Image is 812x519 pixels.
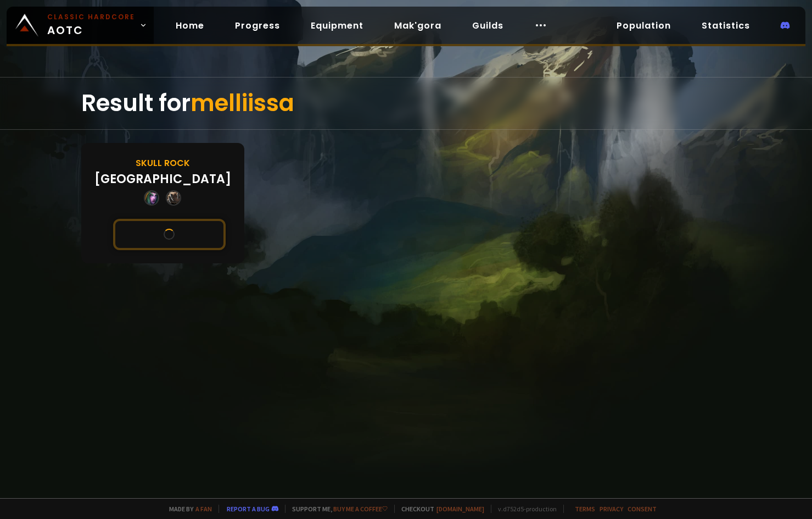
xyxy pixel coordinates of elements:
small: Classic Hardcore [47,12,135,22]
span: Made by [163,505,212,513]
div: Skull Rock [136,156,190,170]
a: Consent [628,505,657,513]
a: Guilds [463,14,512,37]
a: Classic HardcoreAOTC [7,7,154,44]
a: Population [608,14,680,37]
span: v. d752d5 - production [491,505,557,513]
a: Privacy [600,505,623,513]
a: Buy me a coffee [333,505,388,513]
a: a fan [195,505,212,513]
div: [GEOGRAPHIC_DATA] [94,170,231,188]
a: Equipment [302,14,372,37]
a: Mak'gora [385,14,450,37]
span: AOTC [47,12,135,38]
a: Progress [226,14,289,37]
a: Home [167,14,213,37]
span: melliissa [191,87,294,119]
div: Result for [81,78,731,129]
span: Checkout [394,505,484,513]
a: [DOMAIN_NAME] [436,505,484,513]
a: Terms [575,505,595,513]
button: See this character [113,219,226,250]
a: Report a bug [227,505,270,513]
span: Support me, [285,505,388,513]
a: Statistics [693,14,759,37]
